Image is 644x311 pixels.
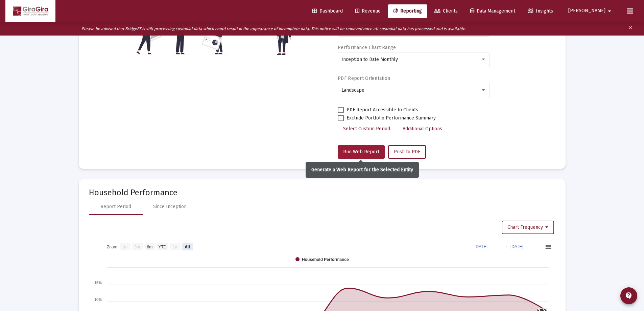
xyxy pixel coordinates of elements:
[388,4,427,18] a: Reporting
[100,203,131,210] div: Report Period
[347,106,418,114] span: PDF Report Accessible to Clients
[10,4,50,18] img: Dashboard
[307,4,348,18] a: Dashboard
[475,244,487,249] text: [DATE]
[89,189,555,196] mat-card-title: Household Performance
[147,244,152,249] text: 6m
[528,8,553,14] span: Insights
[470,8,515,14] span: Data Management
[172,244,177,249] text: 1y
[429,4,463,18] a: Clients
[134,244,140,249] text: 3m
[185,244,190,249] text: All
[393,8,422,14] span: Reporting
[355,8,381,14] span: Revenue
[302,257,349,262] text: Household Performance
[522,4,558,18] a: Insights
[560,4,622,18] button: [PERSON_NAME]
[312,8,343,14] span: Dashboard
[394,149,420,155] span: Push to PDF
[338,45,396,50] label: Performance Chart Range
[625,292,633,300] mat-icon: contact_support
[122,244,127,249] text: 1m
[605,4,614,18] mat-icon: arrow_drop_down
[465,4,521,18] a: Data Management
[341,57,398,62] span: Inception to Date Monthly
[510,244,523,249] text: [DATE]
[341,87,364,93] span: Landscape
[153,203,187,210] div: Since Inception
[628,24,633,34] mat-icon: clear
[403,126,442,132] span: Additional Options
[338,75,390,81] label: PDF Report Orientation
[107,244,117,249] text: Zoom
[343,126,390,132] span: Select Custom Period
[158,244,166,249] text: YTD
[507,224,548,230] span: Chart Frequency
[502,221,554,234] button: Chart Frequency
[434,8,458,14] span: Clients
[343,149,379,155] span: Run Web Report
[81,26,466,31] i: Please be advised that BridgeFT is still processing custodial data which could result in the appe...
[347,114,436,122] span: Exclude Portfolio Performance Summary
[94,297,101,302] text: 10%
[568,8,605,14] span: [PERSON_NAME]
[338,145,385,159] button: Run Web Report
[350,4,386,18] a: Revenue
[94,281,101,285] text: 15%
[504,244,508,249] text: →
[388,145,426,159] button: Push to PDF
